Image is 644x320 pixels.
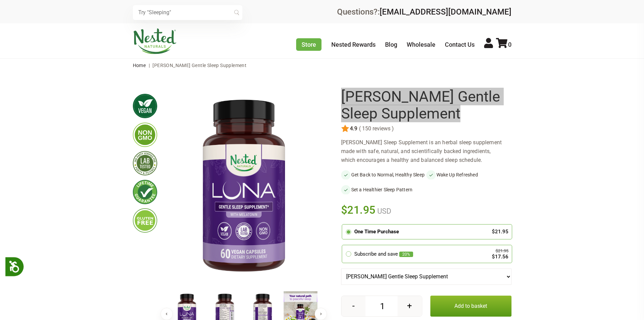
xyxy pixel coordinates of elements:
span: 0 [508,41,511,48]
h1: [PERSON_NAME] Gentle Sleep Supplement [341,88,508,122]
img: LUNA Gentle Sleep Supplement [168,88,319,285]
img: thirdpartytested [133,151,157,175]
span: $21.95 [341,202,376,217]
div: [PERSON_NAME] Sleep Supplement is an herbal sleep supplement made with safe, natural, and scienti... [341,138,511,165]
a: Store [296,38,321,51]
li: Wake Up Refreshed [426,170,511,179]
li: Get Back to Normal, Healthy Sleep [341,170,426,179]
a: Contact Us [445,41,475,48]
nav: breadcrumbs [133,59,511,72]
img: gmofree [133,123,157,147]
img: glutenfree [133,208,157,233]
a: Blog [385,41,397,48]
span: [PERSON_NAME] Gentle Sleep Supplement [152,63,246,68]
li: Set a Healthier Sleep Pattern [341,185,426,194]
span: USD [376,207,391,215]
span: ( 150 reviews ) [357,126,394,132]
img: lifetimeguarantee [133,180,157,204]
span: | [147,63,151,68]
img: Nested Naturals [133,28,177,54]
button: + [398,296,422,316]
div: Questions?: [337,8,511,16]
input: Try "Sleeping" [133,5,242,20]
a: Nested Rewards [331,41,376,48]
a: Wholesale [407,41,435,48]
img: star.svg [341,125,349,133]
a: Home [133,63,146,68]
button: Previous [161,308,173,320]
a: [EMAIL_ADDRESS][DOMAIN_NAME] [380,7,511,17]
a: 0 [496,41,511,48]
button: Next [315,308,327,320]
button: Add to basket [430,296,511,317]
img: vegan [133,94,157,118]
span: 4.9 [349,126,357,132]
button: - [341,296,365,316]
